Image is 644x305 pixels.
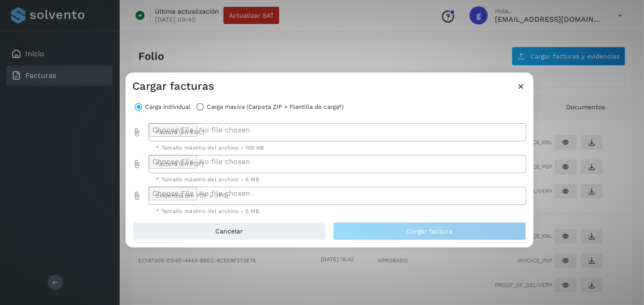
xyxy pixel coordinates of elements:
div: * Tamaño máximo del archivo - 5 MB [156,208,519,214]
button: Cargar factura [333,222,526,240]
i: Factura (en XML) prepended action [133,128,142,137]
label: Carga individual [145,101,191,113]
span: Cancelar [215,228,243,234]
span: Cargar factura [407,228,452,234]
div: * Tamaño máximo del archivo - 100 KB [156,145,519,150]
button: Cancelar [133,222,326,240]
h3: Cargar facturas [133,80,215,93]
div: * Tamaño máximo del archivo - 5 MB [156,177,519,182]
i: Factura (en PDF) prepended action [133,160,142,169]
label: Carga masiva (Carpeta ZIP + Plantilla de carga*) [207,101,344,113]
i: Evidencia (en PDF o JPG) prepended action [133,191,142,200]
